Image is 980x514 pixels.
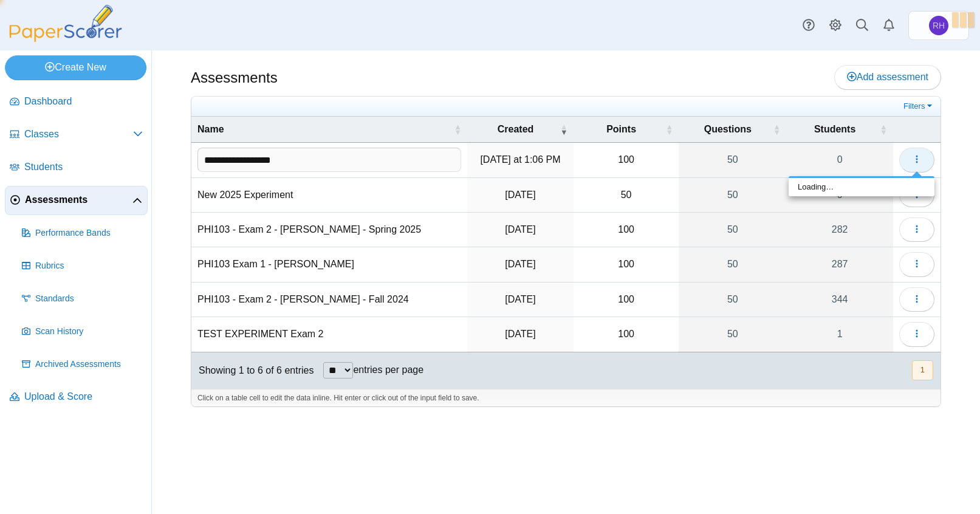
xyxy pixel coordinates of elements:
[505,224,535,235] time: Feb 24, 2025 at 11:32 AM
[834,65,941,89] a: Add assessment
[17,317,148,346] a: Scan History
[24,95,143,108] span: Dashboard
[786,178,893,212] a: 0
[679,143,786,177] a: 50
[353,365,423,375] label: entries per page
[789,178,934,196] div: Loading…
[875,12,902,39] a: Alerts
[17,284,148,314] a: Standards
[17,252,148,281] a: Rubrics
[17,350,148,379] a: Archived Assessments
[786,283,893,317] a: 344
[191,247,467,282] td: PHI103 Exam 1 - [PERSON_NAME]
[24,128,133,141] span: Classes
[35,326,143,338] span: Scan History
[574,283,679,317] td: 100
[5,87,148,117] a: Dashboard
[505,329,535,339] time: Oct 10, 2024 at 7:50 AM
[912,360,933,380] button: 1
[191,178,467,213] td: New 2025 Experiment
[5,153,148,182] a: Students
[5,383,148,412] a: Upload & Score
[792,123,877,136] span: Students
[665,123,673,135] span: Points : Activate to sort
[880,123,887,135] span: Students : Activate to sort
[786,317,893,351] a: 1
[679,247,786,281] a: 50
[679,213,786,247] a: 50
[35,227,143,239] span: Performance Bands
[17,219,148,248] a: Performance Bands
[505,190,535,200] time: Aug 19, 2025 at 9:43 AM
[580,123,663,136] span: Points
[679,283,786,317] a: 50
[191,67,278,88] h1: Assessments
[5,186,148,215] a: Assessments
[560,123,567,135] span: Created : Activate to remove sorting
[773,123,780,135] span: Questions : Activate to sort
[786,143,893,177] a: 0
[505,294,535,304] time: Oct 17, 2024 at 12:33 PM
[24,160,143,174] span: Students
[929,16,948,35] span: Rich Holland
[786,213,893,247] a: 282
[847,72,928,82] span: Add assessment
[5,5,126,42] img: PaperScorer
[191,352,314,389] div: Showing 1 to 6 of 6 entries
[911,360,933,380] nav: pagination
[191,389,941,407] div: Click on a table cell to edit the data inline. Hit enter or click out of the input field to save.
[5,33,126,44] a: PaperScorer
[679,178,786,212] a: 50
[191,317,467,352] td: TEST EXPERIMENT Exam 2
[35,358,143,371] span: Archived Assessments
[574,247,679,282] td: 100
[35,293,143,305] span: Standards
[574,317,679,352] td: 100
[900,100,937,112] a: Filters
[454,123,461,135] span: Name : Activate to sort
[25,193,132,207] span: Assessments
[473,123,558,136] span: Created
[191,283,467,317] td: PHI103 - Exam 2 - [PERSON_NAME] - Fall 2024
[35,260,143,272] span: Rubrics
[574,213,679,247] td: 100
[197,123,451,136] span: Name
[5,55,146,80] a: Create New
[685,123,770,136] span: Questions
[933,21,945,30] span: Rich Holland
[786,247,893,281] a: 287
[24,390,143,403] span: Upload & Score
[5,120,148,149] a: Classes
[505,259,535,269] time: Jan 6, 2025 at 1:03 PM
[574,143,679,177] td: 100
[679,317,786,351] a: 50
[574,178,679,213] td: 50
[191,213,467,247] td: PHI103 - Exam 2 - [PERSON_NAME] - Spring 2025
[908,11,969,40] a: Rich Holland
[480,154,560,165] time: Sep 18, 2025 at 1:06 PM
